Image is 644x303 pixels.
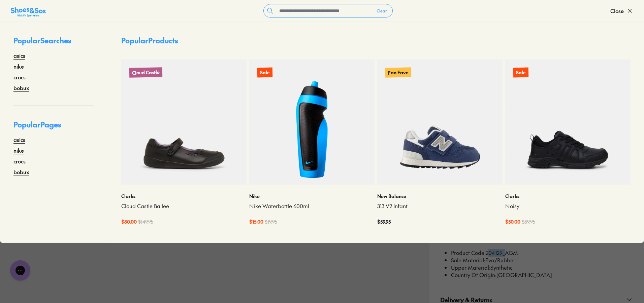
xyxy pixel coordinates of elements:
[385,67,411,77] p: Fan Fave
[451,257,633,264] li: Eva/Rubber
[451,249,633,257] li: 204129_AGM
[451,249,486,256] span: Product Code:
[610,3,633,18] button: Close
[451,271,496,278] span: Country Of Origin:
[451,271,633,279] li: [GEOGRAPHIC_DATA]
[7,258,34,283] iframe: Gorgias live chat messenger
[265,218,277,225] span: $ 19.95
[13,35,94,51] p: Popular Searches
[451,256,485,264] span: Sole Material:
[377,60,503,185] a: Fan Fave
[610,7,624,15] span: Close
[129,67,162,78] p: Cloud Castle
[371,5,392,17] button: Clear
[505,202,631,210] a: Noisy
[249,218,263,225] span: $ 15.00
[505,193,631,200] p: Clarks
[522,218,535,225] span: $ 89.95
[377,218,391,225] span: $ 59.95
[249,60,375,185] a: Sale
[451,264,490,271] span: Upper Material:
[13,157,26,165] a: crocs
[121,193,247,200] p: Clarks
[249,202,375,210] a: Nike Waterbottle 600ml
[13,62,24,70] a: nike
[13,146,24,154] a: nike
[257,68,272,78] p: Sale
[13,73,26,81] a: crocs
[505,218,520,225] span: $ 50.00
[121,35,178,46] p: Popular Products
[505,60,631,185] a: Sale
[249,193,375,200] p: Nike
[121,60,247,185] a: Cloud Castle
[13,51,25,60] a: asics
[13,119,94,136] p: Popular Pages
[11,5,46,16] a: Shoes &amp; Sox
[121,218,137,225] span: $ 80.00
[121,202,247,210] a: Cloud Castle Bailee
[377,202,503,210] a: 313 V2 Infant
[513,68,528,78] p: Sale
[13,84,29,92] a: bobux
[377,193,503,200] p: New Balance
[451,264,633,271] li: Synthetic
[13,136,25,144] a: asics
[13,168,29,176] a: bobux
[138,218,153,225] span: $ 149.95
[11,7,46,17] img: SNS_Logo_Responsive.svg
